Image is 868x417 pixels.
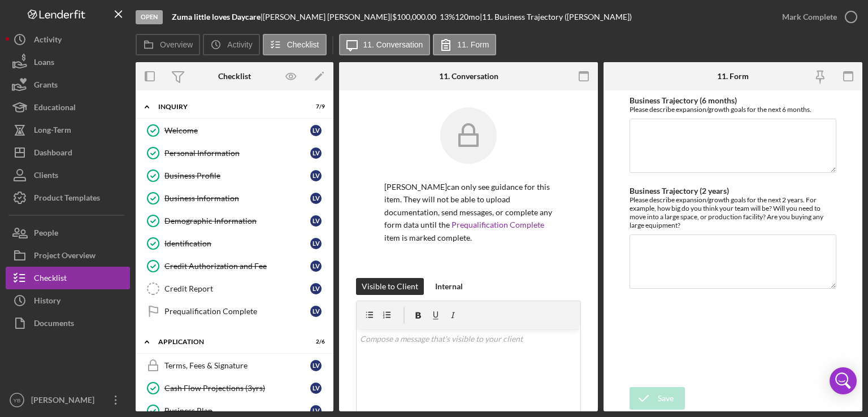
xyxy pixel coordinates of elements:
[480,12,632,21] div: | 11. Business Trajectory ([PERSON_NAME])
[160,40,193,49] label: Overview
[630,186,729,196] label: Business Trajectory (2 years)
[6,244,130,267] button: Project Overview
[34,96,76,121] div: Educational
[34,164,58,189] div: Clients
[310,170,322,181] div: L V
[310,125,322,136] div: L V
[34,289,60,315] div: History
[164,262,310,271] div: Credit Authorization and Fee
[218,72,251,81] div: Checklist
[164,239,310,248] div: Identification
[172,12,263,21] div: |
[310,383,322,394] div: L V
[34,312,74,337] div: Documents
[164,361,310,370] div: Terms, Fees & Signature
[310,283,322,294] div: L V
[172,12,261,21] b: Zuma little loves Daycare
[6,221,130,244] button: People
[717,72,749,81] div: 11. Form
[363,40,423,49] label: 11. Conversation
[440,12,455,21] div: 13 %
[141,187,328,210] a: Business InformationLV
[830,367,857,394] div: Open Intercom Messenger
[164,149,310,158] div: Personal Information
[141,354,328,377] a: Terms, Fees & SignatureLV
[34,221,58,247] div: People
[384,181,553,244] p: [PERSON_NAME] can only see guidance for this item. They will not be able to upload documentation,...
[141,300,328,323] a: Prequalification CompleteLV
[28,389,102,414] div: [PERSON_NAME]
[14,397,21,403] text: YB
[34,119,71,144] div: Long-Term
[34,73,58,99] div: Grants
[34,28,62,54] div: Activity
[305,103,325,110] div: 7 / 9
[164,216,310,225] div: Demographic Information
[263,12,392,21] div: [PERSON_NAME] [PERSON_NAME] |
[630,387,685,410] button: Save
[6,119,130,141] button: Long-Term
[141,255,328,277] a: Credit Authorization and FeeLV
[310,193,322,204] div: L V
[310,260,322,272] div: L V
[164,126,310,135] div: Welcome
[164,307,310,316] div: Prequalification Complete
[136,10,163,24] div: Open
[141,210,328,232] a: Demographic InformationLV
[164,384,310,393] div: Cash Flow Projections (3yrs)
[34,244,96,270] div: Project Overview
[6,51,130,73] button: Loans
[339,34,431,55] button: 11. Conversation
[310,306,322,317] div: L V
[630,105,836,114] div: Please describe expansion/growth goals for the next 6 months.
[164,406,310,415] div: Business Plan
[771,6,862,28] button: Mark Complete
[164,171,310,180] div: Business Profile
[136,34,200,55] button: Overview
[6,267,130,289] button: Checklist
[658,387,674,410] div: Save
[457,40,489,49] label: 11. Form
[6,73,130,96] button: Grants
[203,34,259,55] button: Activity
[141,142,328,164] a: Personal InformationLV
[439,72,498,81] div: 11. Conversation
[435,278,463,295] div: Internal
[164,194,310,203] div: Business Information
[141,377,328,399] a: Cash Flow Projections (3yrs)LV
[6,186,130,209] button: Product Templates
[310,147,322,159] div: L V
[141,277,328,300] a: Credit ReportLV
[310,360,322,371] div: L V
[362,278,418,295] div: Visible to Client
[287,40,319,49] label: Checklist
[6,389,130,411] button: YB[PERSON_NAME]
[158,338,297,345] div: Application
[141,119,328,142] a: WelcomeLV
[356,278,424,295] button: Visible to Client
[310,215,322,227] div: L V
[310,238,322,249] div: L V
[141,164,328,187] a: Business ProfileLV
[6,312,130,335] button: Documents
[6,96,130,119] button: Educational
[34,51,54,76] div: Loans
[433,34,496,55] button: 11. Form
[227,40,252,49] label: Activity
[6,28,130,51] button: Activity
[630,196,836,229] div: Please describe expansion/growth goals for the next 2 years. For example, how big do you think yo...
[392,12,440,21] div: $100,000.00
[6,289,130,312] button: History
[263,34,327,55] button: Checklist
[782,6,837,28] div: Mark Complete
[141,232,328,255] a: IdentificationLV
[6,141,130,164] button: Dashboard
